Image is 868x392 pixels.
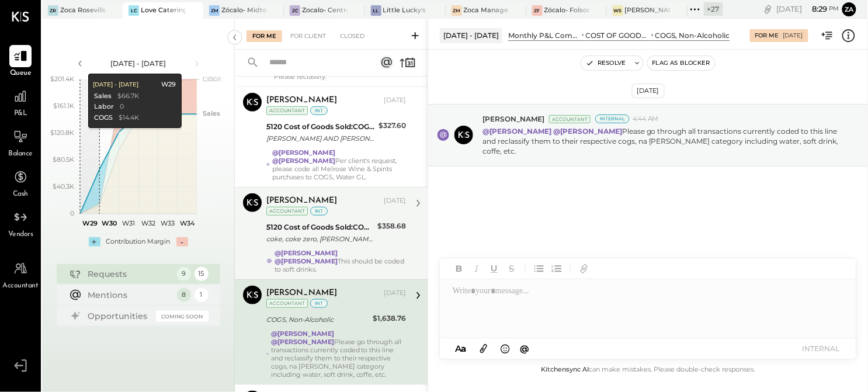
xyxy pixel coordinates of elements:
[310,207,328,216] div: int
[94,102,114,112] div: Labor
[266,95,337,106] div: [PERSON_NAME]
[549,261,564,276] button: Ordered List
[177,267,191,281] div: 9
[532,5,543,16] div: ZF
[648,56,715,70] button: Flag as Blocker
[266,207,308,216] div: Accountant
[625,6,670,15] div: [PERSON_NAME]
[266,299,308,308] div: Accountant
[50,75,74,83] text: $201.4K
[798,341,845,356] button: INTERNAL
[8,230,33,240] span: Vendors
[275,249,338,257] strong: @[PERSON_NAME]
[440,28,502,43] div: [DATE] - [DATE]
[577,261,592,276] button: Add URL
[94,92,112,101] div: Sales
[377,220,406,232] div: $358.68
[452,5,462,16] div: ZM
[122,219,135,227] text: W31
[804,4,828,15] span: 8 : 29
[1,45,40,79] a: Queue
[13,189,28,200] span: Cash
[544,6,589,15] div: Zócalo- Folsom
[221,6,266,15] div: Zócalo- Midtown (Zoca Inc.)
[271,338,334,346] strong: @[PERSON_NAME]
[3,281,39,292] span: Accountant
[94,113,113,123] div: COGS
[520,343,530,354] span: @
[310,106,328,115] div: int
[482,114,544,124] span: [PERSON_NAME]
[53,102,74,110] text: $161.1K
[53,155,74,164] text: $80.5K
[8,149,33,159] span: Balance
[141,6,186,15] div: Love Catering, Inc.
[272,148,335,157] strong: @[PERSON_NAME]
[10,68,32,79] span: Queue
[88,310,150,322] div: Opportunities
[266,233,374,245] div: coke, coke zero, [PERSON_NAME]. diet coke
[334,30,370,42] div: Closed
[271,329,334,338] strong: @[PERSON_NAME]
[50,129,74,137] text: $120.8K
[266,287,337,299] div: [PERSON_NAME]
[89,58,188,68] div: [DATE] - [DATE]
[373,313,406,324] div: $1,638.76
[89,237,100,247] div: +
[161,219,175,227] text: W33
[613,5,623,16] div: WS
[1,166,40,200] a: Cash
[82,219,97,227] text: W29
[517,341,533,356] button: @
[284,30,332,42] div: For Client
[553,127,622,136] strong: @[PERSON_NAME]
[504,261,519,276] button: Strikethrough
[271,329,406,379] div: Please go through all transactions currently coded to this line and reclassify them to their resp...
[266,195,337,207] div: [PERSON_NAME]
[266,106,308,115] div: Accountant
[384,96,406,105] div: [DATE]
[272,157,335,165] strong: @[PERSON_NAME]
[549,115,591,123] div: Accountant
[176,237,188,247] div: -
[119,113,139,123] div: $14.4K
[266,314,369,325] div: COGS, Non-Alcoholic
[102,219,117,227] text: W30
[156,311,209,322] div: Coming Soon
[117,92,139,101] div: $66.7K
[783,32,803,40] div: [DATE]
[275,249,406,273] div: This should be coded to soft drinks.
[632,84,665,98] div: [DATE]
[633,115,659,124] span: 4:44 AM
[829,5,839,13] span: pm
[762,3,774,15] div: copy link
[266,133,375,144] div: [PERSON_NAME] AND [PERSON_NAME] WINE & [GEOGRAPHIC_DATA] [GEOGRAPHIC_DATA] XXXX1091
[93,81,138,89] div: [DATE] - [DATE]
[384,196,406,206] div: [DATE]
[266,121,375,133] div: 5120 Cost of Goods Sold:COGS, Non-Alcoholic
[141,219,155,227] text: W32
[1,258,40,292] a: Accountant
[482,126,840,156] p: Please go through all transactions currently coded to this line and reclassify them to their resp...
[195,288,209,302] div: 1
[275,257,338,265] strong: @[PERSON_NAME]
[60,6,105,15] div: Zoca Roseville Inc.
[755,32,779,40] div: For Me
[482,127,551,136] strong: @[PERSON_NAME]
[88,289,171,301] div: Mentions
[246,30,282,42] div: For Me
[595,115,630,123] div: Internal
[452,261,467,276] button: Bold
[48,5,58,16] div: ZR
[272,148,406,181] div: Per client's request, please code all Melrose Wine & Spirits purchases to COGS, Water GL.
[129,5,139,16] div: LC
[581,56,630,70] button: Resolve
[209,5,220,16] div: ZM
[842,2,856,16] button: Za
[704,2,723,16] div: + 27
[290,5,300,16] div: ZC
[383,6,428,15] div: Little Lucky's LLC(Lucky's Soho)
[106,237,171,247] div: Contribution Margin
[14,109,27,119] span: P&L
[1,85,40,119] a: P&L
